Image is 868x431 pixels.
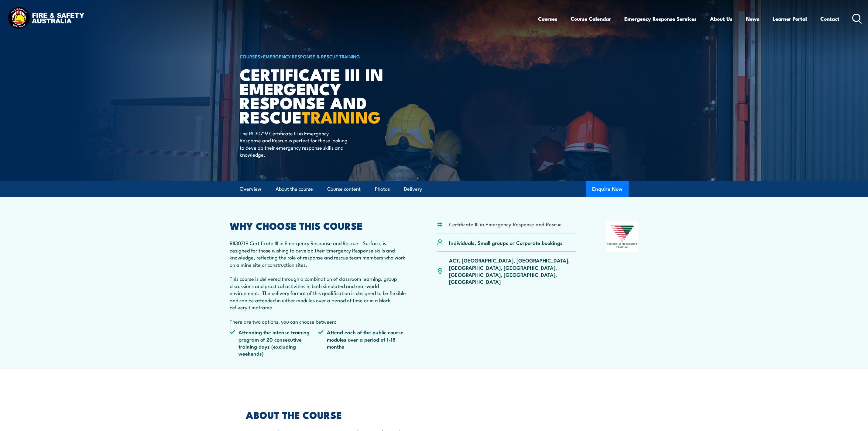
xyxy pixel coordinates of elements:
[624,11,697,27] a: Emergency Response Services
[246,410,406,419] h2: ABOUT THE COURSE
[240,181,261,197] a: Overview
[230,221,407,230] h2: WHY CHOOSE THIS COURSE
[240,67,390,124] h1: Certificate III in Emergency Response and Rescue
[230,328,318,357] li: Attending the intense training program of 20 consecutive training days (excluding weekends)
[318,328,407,357] li: Attend each of the public course modules over a period of 1-18 months
[606,221,639,252] img: Nationally Recognised Training logo.
[746,11,759,27] a: News
[571,11,611,27] a: Course Calendar
[302,104,381,129] strong: TRAINING
[240,53,390,60] h6: >
[327,181,361,197] a: Course content
[263,53,360,60] a: Emergency Response & Rescue Training
[240,130,351,158] p: The RII30719 Certificate III in Emergency Response and Rescue is perfect for those looking to dev...
[375,181,390,197] a: Photos
[240,53,260,60] a: COURSES
[820,11,839,27] a: Contact
[773,11,807,27] a: Learner Portal
[449,239,563,246] p: Individuals, Small groups or Corporate bookings
[538,11,557,27] a: Courses
[404,181,422,197] a: Delivery
[230,239,407,325] p: RII30719 Certificate III in Emergency Response and Rescue - Surface, is designed for those wishin...
[449,221,562,228] li: Certificate III in Emergency Response and Rescue
[586,181,629,197] button: Enquire Now
[276,181,313,197] a: About the course
[710,11,732,27] a: About Us
[449,257,576,285] p: ACT, [GEOGRAPHIC_DATA], [GEOGRAPHIC_DATA], [GEOGRAPHIC_DATA], [GEOGRAPHIC_DATA], [GEOGRAPHIC_DATA...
